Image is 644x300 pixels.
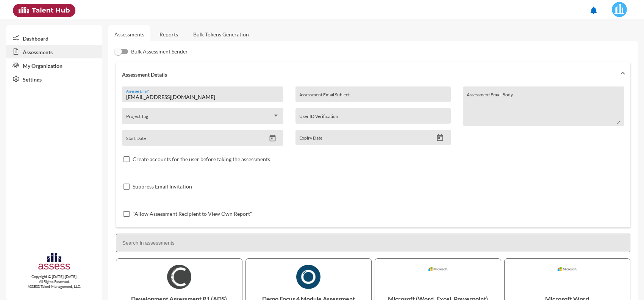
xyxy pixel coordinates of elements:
[6,274,102,289] p: Copyright © [DATE]-[DATE]. All Rights Reserved. ASSESS Talent Management, LLC.
[131,47,188,56] span: Bulk Assessment Sender
[433,134,447,142] button: Open calendar
[6,45,102,58] a: Assessments
[6,72,102,86] a: Settings
[153,25,184,44] a: Reports
[133,209,252,218] span: "Allow Assessment Recipient to View Own Report"
[133,182,192,191] span: Suppress Email Invitation
[114,31,144,38] a: Assessments
[6,58,102,72] a: My Organization
[6,31,102,45] a: Dashboard
[122,71,615,78] mat-panel-title: Assessment Details
[266,134,279,142] button: Open calendar
[133,155,270,164] span: Create accounts for the user before taking the assessments
[589,6,598,15] mat-icon: notifications
[126,94,280,100] input: Assessee Email
[116,234,630,252] input: Search in assessments
[116,86,630,228] div: Assessment Details
[38,252,71,273] img: assesscompany-logo.png
[187,25,255,44] a: Bulk Tokens Generation
[116,62,630,86] mat-expansion-panel-header: Assessment Details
